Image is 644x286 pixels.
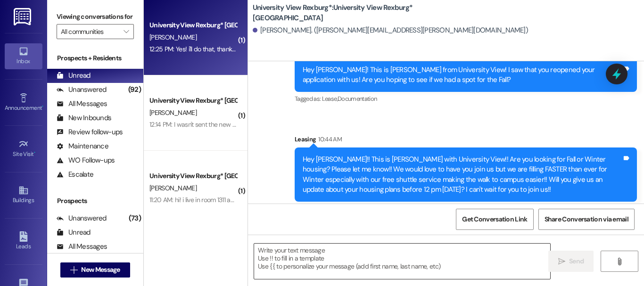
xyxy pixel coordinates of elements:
span: Send [569,256,584,266]
div: University View Rexburg* [GEOGRAPHIC_DATA] [149,171,237,181]
span: Get Conversation Link [462,214,527,224]
span: New Message [81,265,120,275]
div: [PERSON_NAME]. ([PERSON_NAME][EMAIL_ADDRESS][PERSON_NAME][DOMAIN_NAME]) [253,25,528,35]
label: Viewing conversations for [57,9,134,24]
button: New Message [60,262,130,278]
div: Prospects [47,196,143,206]
div: University View Rexburg* [GEOGRAPHIC_DATA] [149,96,237,106]
span: [PERSON_NAME] [149,108,197,117]
button: Get Conversation Link [456,209,533,230]
div: Unanswered [57,213,107,223]
span: Share Conversation via email [545,214,628,224]
span: • [42,103,43,110]
div: 11:20 AM: hi! i live in room 1311 and im not sure who i should be talking to but our washer and d... [149,196,563,204]
button: Send [548,251,594,272]
div: WO Follow-ups [57,155,115,165]
span: [PERSON_NAME] [149,33,197,41]
div: (73) [126,211,143,226]
div: All Messages [57,99,107,109]
a: Buildings [5,182,42,208]
a: Leads [5,229,42,254]
div: Unread [57,228,91,237]
button: Share Conversation via email [538,209,635,230]
div: Hey [PERSON_NAME]!! This is [PERSON_NAME] with University View!! Are you looking for Fall or Wint... [303,155,622,195]
div: Maintenance [57,141,108,151]
div: All Messages [57,242,107,252]
span: [PERSON_NAME] [149,184,197,192]
div: 10:44 AM [316,134,342,144]
span: • [34,149,35,156]
div: Unanswered [57,85,107,95]
a: Site Visit • [5,136,42,162]
i:  [124,28,129,35]
i:  [616,258,623,265]
div: New Inbounds [57,113,111,123]
div: Prospects + Residents [47,53,143,63]
img: ResiDesk Logo [14,8,33,25]
span: Documentation [338,95,377,103]
div: Leasing [295,134,637,147]
a: Inbox [5,43,42,69]
div: Tagged as: [295,92,637,106]
i:  [558,258,565,265]
div: Hey [PERSON_NAME]! This is [PERSON_NAME] from University View! I saw that you reopened your appli... [303,65,622,85]
input: All communities [61,24,119,39]
div: Review follow-ups [57,127,123,137]
div: (92) [126,82,143,97]
div: 12:25 PM: Yes! i'll do that, thank you [149,45,243,53]
div: Escalate [57,170,93,180]
div: Unread [57,71,91,81]
b: University View Rexburg*: University View Rexburg* [GEOGRAPHIC_DATA] [253,3,441,23]
i:  [70,266,77,274]
span: Lease , [322,95,338,103]
div: University View Rexburg* [GEOGRAPHIC_DATA] [149,20,237,30]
